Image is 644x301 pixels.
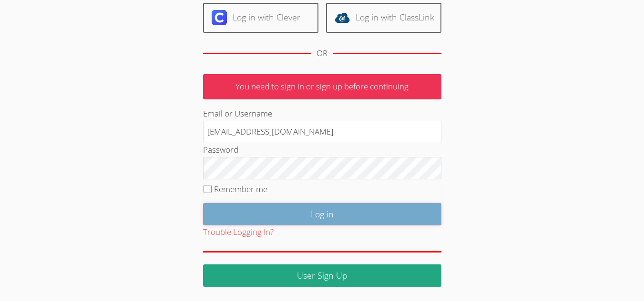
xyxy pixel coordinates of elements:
a: Log in with ClassLink [326,3,441,33]
a: User Sign Up [203,264,441,287]
input: Log in [203,203,441,225]
img: clever-logo-6eab21bc6e7a338710f1a6ff85c0baf02591cd810cc4098c63d3a4b26e2feb20.svg [212,10,227,25]
img: classlink-logo-d6bb404cc1216ec64c9a2012d9dc4662098be43eaf13dc465df04b49fa7ab582.svg [335,10,350,25]
a: Log in with Clever [203,3,318,33]
label: Password [203,144,238,155]
p: You need to sign in or sign up before continuing [203,74,441,99]
div: OR [317,47,327,60]
button: Trouble Logging In? [203,225,274,239]
label: Remember me [214,184,267,194]
label: Email or Username [203,108,272,119]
